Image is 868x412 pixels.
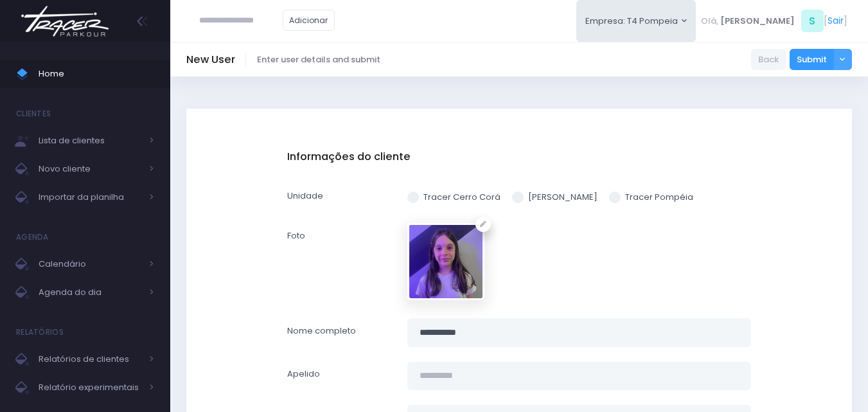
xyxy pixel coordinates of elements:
[801,10,824,32] span: S
[16,224,49,250] h4: Agenda
[186,53,235,66] h5: New User
[16,101,51,127] h4: Clientes
[701,15,718,28] span: Olá,
[696,6,852,35] div: [ ]
[39,189,141,206] span: Importar da planilha
[407,191,500,204] label: Tracer Cerro Corá
[790,49,834,71] button: Submit
[279,362,400,391] label: Apelido
[279,318,400,347] label: Nome completo
[39,351,141,368] span: Relatórios de clientes
[39,379,141,396] span: Relatório experimentais
[512,191,598,204] label: [PERSON_NAME]
[720,15,795,28] span: [PERSON_NAME]
[39,161,141,177] span: Novo cliente
[39,66,154,82] span: Home
[828,14,844,28] a: Sair
[279,184,400,208] label: Unidade
[609,191,693,204] label: Tracer Pompéia
[16,319,64,345] h4: Relatórios
[751,49,786,71] a: Back
[39,132,141,149] span: Lista de clientes
[283,10,335,31] a: Adicionar
[287,150,751,163] h5: Informações do cliente
[39,256,141,273] span: Calendário
[39,284,141,301] span: Agenda do dia
[279,223,400,304] label: Foto
[257,53,380,66] span: Enter user details and submit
